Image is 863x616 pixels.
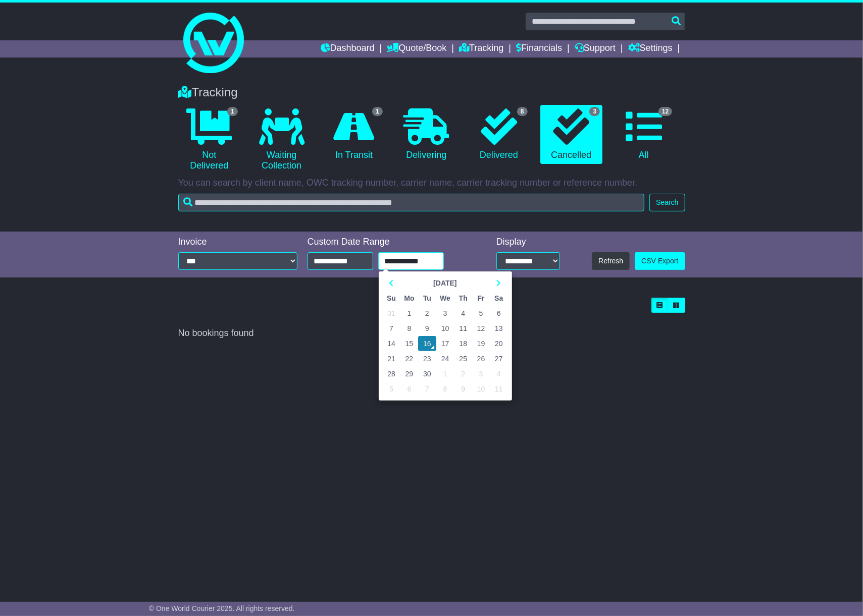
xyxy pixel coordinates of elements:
td: 15 [400,336,419,351]
a: 12 All [613,105,675,164]
td: 30 [418,366,436,381]
th: Su [383,291,400,306]
td: 9 [454,381,472,397]
td: 3 [472,366,490,381]
th: Th [454,291,472,306]
td: 5 [383,381,400,397]
a: Dashboard [321,40,375,58]
div: Invoice [178,237,297,248]
div: Custom Date Range [308,237,470,248]
td: 25 [454,351,472,366]
td: 24 [436,351,454,366]
td: 6 [490,306,507,321]
td: 22 [400,351,419,366]
a: Waiting Collection [250,105,313,175]
button: Search [649,194,685,211]
span: 8 [517,107,528,116]
td: 18 [454,336,472,351]
div: Tracking [173,85,690,100]
td: 2 [418,306,436,321]
td: 23 [418,351,436,366]
a: 3 Cancelled [540,105,602,164]
td: 20 [490,336,507,351]
td: 4 [454,306,472,321]
td: 6 [400,381,419,397]
td: 31 [383,306,400,321]
td: 5 [472,306,490,321]
td: 26 [472,351,490,366]
span: © One World Courier 2025. All rights reserved. [149,604,295,612]
span: 12 [658,107,672,116]
td: 28 [383,366,400,381]
td: 16 [418,336,436,351]
td: 27 [490,351,507,366]
td: 8 [400,321,419,336]
th: Tu [418,291,436,306]
td: 1 [400,306,419,321]
td: 4 [490,366,507,381]
a: Settings [628,40,673,58]
div: Display [496,237,561,248]
td: 10 [472,381,490,397]
td: 12 [472,321,490,336]
td: 9 [418,321,436,336]
td: 21 [383,351,400,366]
p: You can search by client name, OWC tracking number, carrier name, carrier tracking number or refe... [178,178,685,189]
td: 2 [454,366,472,381]
span: 3 [589,107,600,116]
td: 7 [383,321,400,336]
td: 7 [418,381,436,397]
a: Delivering [395,105,458,164]
td: 11 [490,381,507,397]
td: 10 [436,321,454,336]
th: Sa [490,291,507,306]
th: Fr [472,291,490,306]
a: Quote/Book [387,40,446,58]
td: 17 [436,336,454,351]
a: 8 Delivered [468,105,530,164]
td: 3 [436,306,454,321]
span: 1 [372,107,383,116]
td: 13 [490,321,507,336]
a: CSV Export [635,252,685,270]
td: 19 [472,336,490,351]
td: 8 [436,381,454,397]
a: Financials [516,40,562,58]
button: Refresh [592,252,630,270]
div: No bookings found [178,328,685,339]
a: Tracking [459,40,503,58]
th: Select Month [400,275,490,291]
span: 1 [227,107,238,116]
td: 29 [400,366,419,381]
a: 1 In Transit [323,105,385,164]
td: 14 [383,336,400,351]
a: Support [575,40,616,58]
td: 1 [436,366,454,381]
th: Mo [400,291,419,306]
td: 11 [454,321,472,336]
th: We [436,291,454,306]
a: 1 Not Delivered [178,105,240,175]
